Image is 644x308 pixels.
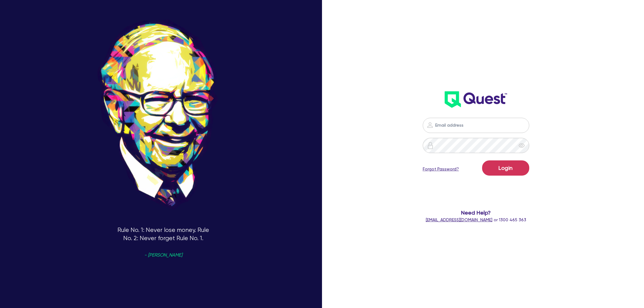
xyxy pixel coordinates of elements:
span: eye [519,142,525,149]
a: Forgot Password? [423,166,459,172]
img: icon-password [426,121,434,129]
span: Need Help? [388,208,563,217]
a: [EMAIL_ADDRESS][DOMAIN_NAME] [426,217,492,222]
img: wH2k97JdezQIQAAAABJRU5ErkJggg== [445,91,507,108]
span: - [PERSON_NAME] [144,253,182,257]
button: Login [482,160,529,176]
img: icon-password [427,142,434,149]
input: Email address [423,118,529,133]
span: or 1300 465 363 [426,217,526,222]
